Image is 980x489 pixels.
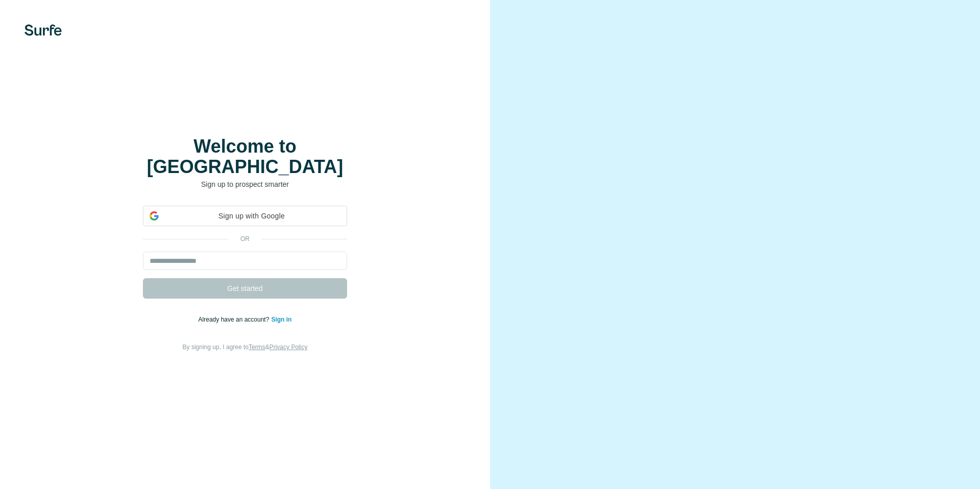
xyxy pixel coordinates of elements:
a: Privacy Policy [269,344,308,351]
span: Sign up with Google [163,211,340,222]
img: Surfe's logo [24,25,62,36]
a: Sign in [271,316,291,323]
p: or [229,234,261,243]
a: Terms [249,344,265,351]
span: By signing up, I agree to & [183,344,308,351]
div: Sign up with Google [143,206,347,226]
h1: Welcome to [GEOGRAPHIC_DATA] [143,136,347,177]
span: Already have an account? [199,316,272,323]
p: Sign up to prospect smarter [143,179,347,189]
